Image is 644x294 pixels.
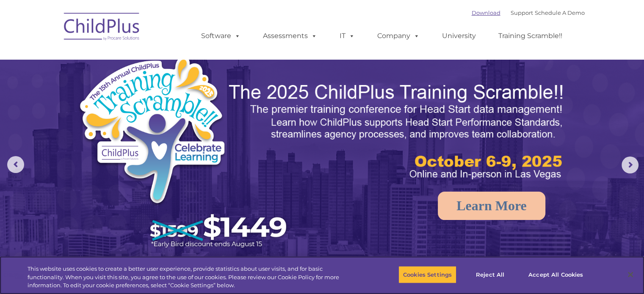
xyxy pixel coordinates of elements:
[118,91,154,97] span: Phone number
[438,192,545,220] a: Learn More
[490,27,571,44] a: Training Scramble!!
[331,27,363,44] a: IT
[398,266,456,283] button: Cookies Settings
[118,56,144,62] span: Last name
[369,27,428,44] a: Company
[511,9,533,16] a: Support
[464,266,517,283] button: Reject All
[60,7,144,49] img: ChildPlus by Procare Solutions
[472,9,585,16] font: |
[28,265,354,290] div: This website uses cookies to create a better user experience, provide statistics about user visit...
[524,266,588,283] button: Accept All Cookies
[193,27,249,44] a: Software
[472,9,500,16] a: Download
[535,9,585,16] a: Schedule A Demo
[434,27,484,44] a: University
[621,265,640,284] button: Close
[254,27,326,44] a: Assessments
